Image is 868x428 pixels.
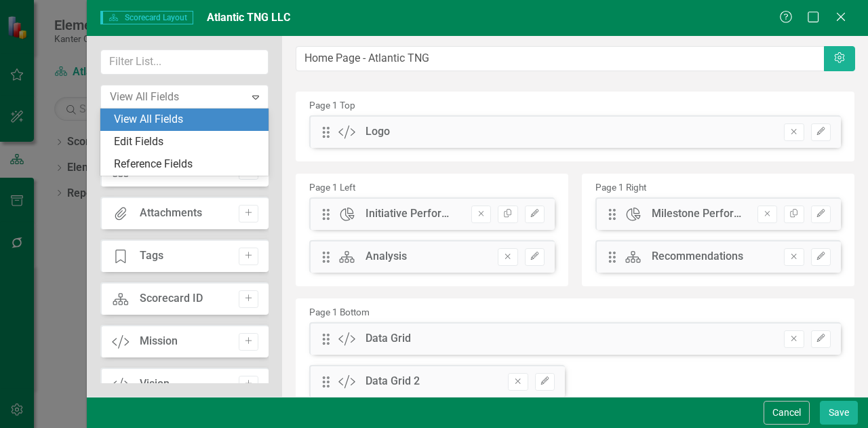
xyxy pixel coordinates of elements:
div: Mission [140,334,178,349]
small: Page 1 Top [309,100,355,111]
input: Filter List... [100,50,269,75]
div: Data Grid [366,331,411,347]
small: Page 1 Bottom [309,307,370,317]
div: Initiative Performance [366,206,458,222]
button: Save [820,401,858,425]
button: Cancel [764,401,810,425]
small: Page 1 Right [595,182,646,193]
div: Data Grid 2 [366,374,420,389]
small: Page 1 Left [309,182,355,193]
div: Edit Fields [114,134,260,150]
div: Milestone Performance [652,206,744,222]
div: Tags [140,248,163,264]
div: Attachments [140,206,202,221]
input: Layout Name [296,46,825,71]
span: Atlantic TNG LLC [207,11,290,24]
span: Scorecard Layout [100,11,193,24]
div: View All Fields [114,112,260,128]
div: Analysis [366,249,407,265]
div: Vision [140,376,170,392]
div: Logo [366,124,390,140]
div: Recommendations [652,249,743,265]
div: Reference Fields [114,157,260,172]
div: Scorecard ID [140,291,203,307]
